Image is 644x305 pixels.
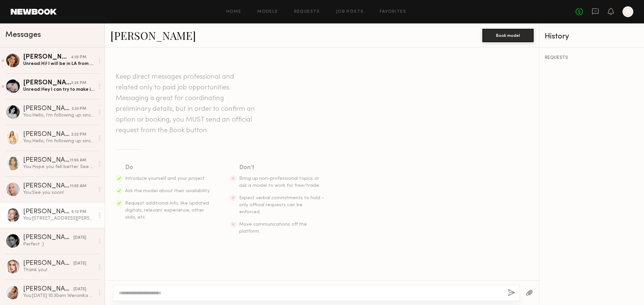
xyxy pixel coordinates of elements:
[380,10,406,14] a: Favorites
[623,6,633,17] a: A
[23,267,95,273] div: Thank you!
[125,189,210,193] span: Ask the model about their availability.
[23,80,71,86] div: [PERSON_NAME]
[71,106,86,112] div: 2:33 PM
[23,105,71,112] div: [PERSON_NAME]
[71,54,86,61] div: 4:39 PM
[70,157,86,164] div: 11:06 AM
[23,157,70,164] div: [PERSON_NAME]
[23,54,71,61] div: [PERSON_NAME]
[336,10,364,14] a: Job Posts
[23,112,95,119] div: You: Hello, I’m following up since I haven’t received a response from you. I would appreciate it ...
[23,131,71,138] div: [PERSON_NAME]
[23,260,73,267] div: [PERSON_NAME]
[545,33,639,41] div: History
[239,176,320,188] span: Bring up non-professional topics or ask a model to work for free/trade.
[71,132,86,138] div: 2:32 PM
[23,164,95,170] div: You: Hope you fell better. See you that day.
[23,183,70,189] div: [PERSON_NAME]
[23,234,73,241] div: [PERSON_NAME]
[116,72,257,136] header: Keep direct messages professional and related only to paid job opportunities. Messaging is great ...
[5,31,41,39] span: Messages
[110,28,196,43] a: [PERSON_NAME]
[125,163,211,172] div: Do
[294,10,320,14] a: Requests
[23,189,95,196] div: You: See you soon!
[23,209,71,215] div: [PERSON_NAME]
[23,138,95,144] div: You: Hello, I’m following up since I haven’t received a response from you. I would appreciate it ...
[23,241,95,247] div: Perfect :)
[73,235,86,241] div: [DATE]
[239,196,324,214] span: Expect verbal commitments to hold - only official requests can be enforced.
[71,80,86,86] div: 3:26 PM
[23,86,95,93] div: Unread: Hey I can try to make it at 3pm on 7th if that’s ok
[545,56,639,60] div: REQUESTS
[73,260,86,267] div: [DATE]
[73,286,86,293] div: [DATE]
[23,61,95,67] div: Unread: Hi! I will be in LA from the 7th to the 16th. So after this date i wont be there anymore ...
[125,176,206,181] span: Introduce yourself and your project.
[71,209,86,215] div: 5:12 PM
[482,29,534,42] button: Book model
[70,183,86,189] div: 11:05 AM
[239,163,325,172] div: Don’t
[125,201,209,220] span: Request additional info, like updated digitals, relevant experience, other skills, etc.
[226,10,241,14] a: Home
[482,32,534,38] a: Book model
[257,10,278,14] a: Models
[23,286,73,293] div: [PERSON_NAME]
[23,293,95,299] div: You: [DATE] 10:30am Weronika casting I marked scheduling for you.
[239,222,307,234] span: Move communications off the platform.
[23,215,95,222] div: You: [STREET_ADDRESS][PERSON_NAME]. You are scheduled for casting [DATE] 3pm See you then.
